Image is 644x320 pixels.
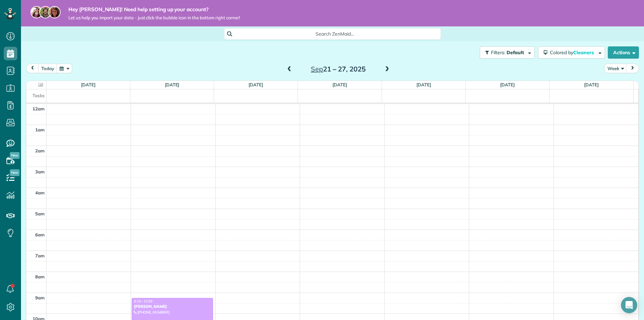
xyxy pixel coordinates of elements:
[538,46,605,59] button: Colored byCleaners
[626,64,639,73] button: next
[35,127,45,132] span: 1am
[35,253,45,258] span: 7am
[38,64,57,73] button: today
[550,49,596,56] span: Colored by
[491,49,505,56] span: Filters:
[296,65,381,73] h2: 21 – 27, 2025
[35,169,45,174] span: 3am
[30,6,43,18] img: maria-72a9807cf96188c08ef61303f053569d2e2a8a1cde33d635c8a3ac13582a053d.jpg
[26,64,39,73] button: prev
[476,46,535,59] a: Filters: Default
[249,82,263,87] a: [DATE]
[35,190,45,195] span: 4am
[35,211,45,216] span: 5am
[480,46,535,59] button: Filters: Default
[604,64,627,73] button: Week
[10,169,20,176] span: New
[573,49,595,56] span: Cleaners
[332,82,347,87] a: [DATE]
[507,49,524,56] span: Default
[33,106,45,111] span: 12am
[311,65,323,73] span: Sep
[81,82,95,87] a: [DATE]
[35,232,45,237] span: 6am
[35,148,45,153] span: 2am
[39,6,51,18] img: jorge-587dff0eeaa6aab1f244e6dc62b8924c3b6ad411094392a53c71c6c4a576187d.jpg
[134,304,211,309] div: [PERSON_NAME]
[621,297,637,313] div: Open Intercom Messenger
[608,46,639,59] button: Actions
[68,15,240,21] span: Let us help you import your data - just click the bubble icon in the bottom right corner!
[48,6,61,18] img: michelle-19f622bdf1676172e81f8f8fba1fb50e276960ebfe0243fe18214015130c80e4.jpg
[165,82,179,87] a: [DATE]
[35,274,45,279] span: 8am
[10,152,20,159] span: New
[584,82,599,87] a: [DATE]
[416,82,431,87] a: [DATE]
[33,93,45,98] span: Tasks
[500,82,515,87] a: [DATE]
[68,6,240,13] strong: Hey [PERSON_NAME]! Need help setting up your account?
[35,295,45,300] span: 9am
[134,299,152,303] span: 9:15 - 12:00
